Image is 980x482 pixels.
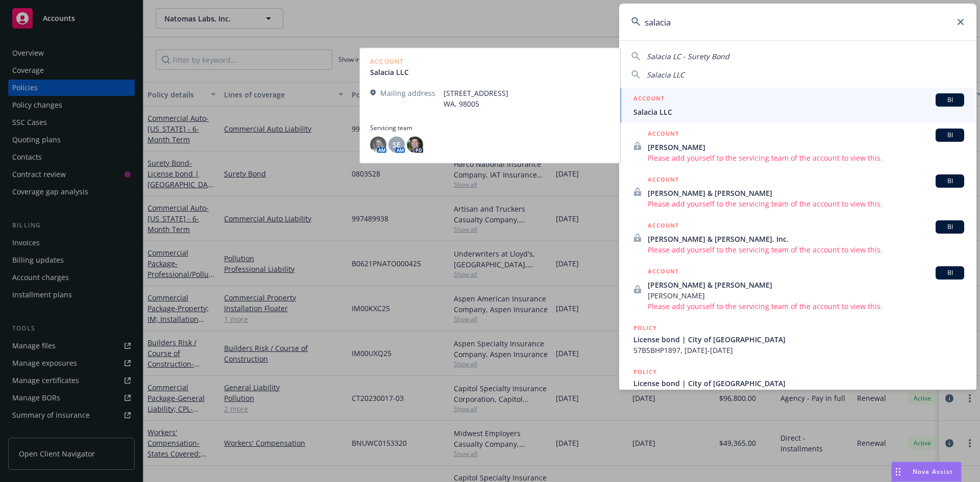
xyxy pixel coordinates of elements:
span: Please add yourself to the servicing team of the account to view this. [648,198,964,209]
span: Salacia LLC [647,70,684,80]
span: [PERSON_NAME] & [PERSON_NAME], Inc. [648,234,964,244]
a: POLICYLicense bond | City of [GEOGRAPHIC_DATA]57BSBHP1897, [DATE]-[DATE] [619,361,976,405]
span: BI [940,131,960,140]
h5: ACCOUNT [633,93,665,106]
h5: ACCOUNT [648,174,679,187]
span: Salacia LC - Surety Bond [647,52,729,61]
h5: ACCOUNT [648,220,679,233]
span: Salacia LLC [633,107,964,117]
span: [PERSON_NAME] & [PERSON_NAME] [648,188,964,198]
span: BI [940,268,960,277]
div: Drag to move [892,462,904,481]
span: Please add yourself to the servicing team of the account to view this. [648,244,964,255]
span: [PERSON_NAME] & [PERSON_NAME] [648,280,964,290]
span: License bond | City of [GEOGRAPHIC_DATA] [633,334,964,345]
a: ACCOUNTBI[PERSON_NAME] & [PERSON_NAME][PERSON_NAME]Please add yourself to the servicing team of t... [619,261,976,317]
a: ACCOUNTBI[PERSON_NAME]Please add yourself to the servicing team of the account to view this. [619,123,976,169]
h5: POLICY [633,323,657,333]
button: Nova Assist [891,462,962,482]
span: 57BSBHP1897, [DATE]-[DATE] [633,345,964,356]
h5: POLICY [633,367,657,377]
a: ACCOUNTBI[PERSON_NAME] & [PERSON_NAME], Inc.Please add yourself to the servicing team of the acco... [619,215,976,261]
a: ACCOUNTBI[PERSON_NAME] & [PERSON_NAME]Please add yourself to the servicing team of the account to... [619,169,976,215]
input: Search... [619,4,976,40]
span: Nova Assist [913,467,953,476]
span: [PERSON_NAME] [648,142,964,153]
span: 57BSBHP1897, [DATE]-[DATE] [633,389,964,399]
span: BI [940,95,960,105]
h5: ACCOUNT [648,129,679,141]
span: [PERSON_NAME] [648,290,964,301]
span: Please add yourself to the servicing team of the account to view this. [648,153,964,163]
span: Please add yourself to the servicing team of the account to view this. [648,301,964,312]
h5: ACCOUNT [648,266,679,278]
span: BI [940,176,960,186]
a: POLICYLicense bond | City of [GEOGRAPHIC_DATA]57BSBHP1897, [DATE]-[DATE] [619,317,976,361]
span: License bond | City of [GEOGRAPHIC_DATA] [633,378,964,389]
span: BI [940,222,960,232]
a: ACCOUNTBISalacia LLC [619,88,976,123]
